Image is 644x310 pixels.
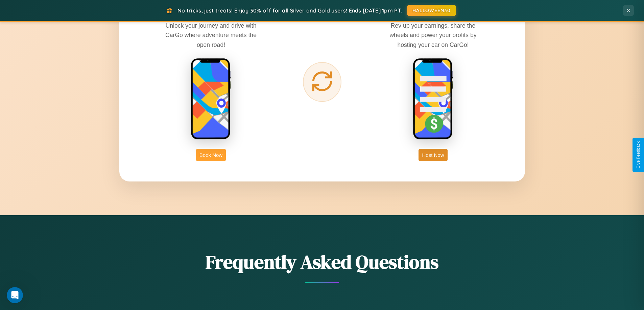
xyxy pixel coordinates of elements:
img: host phone [413,58,453,140]
p: Rev up your earnings, share the wheels and power your profits by hosting your car on CarGo! [382,21,484,49]
p: Unlock your journey and drive with CarGo where adventure meets the open road! [160,21,262,49]
iframe: Intercom live chat [7,287,23,303]
button: HALLOWEEN30 [407,5,456,16]
button: Host Now [419,149,447,161]
button: Book Now [196,149,226,161]
h2: Frequently Asked Questions [119,249,525,275]
span: No tricks, just treats! Enjoy 30% off for all Silver and Gold users! Ends [DATE] 1pm PT. [177,7,402,14]
div: Give Feedback [636,141,641,169]
img: rent phone [191,58,231,140]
